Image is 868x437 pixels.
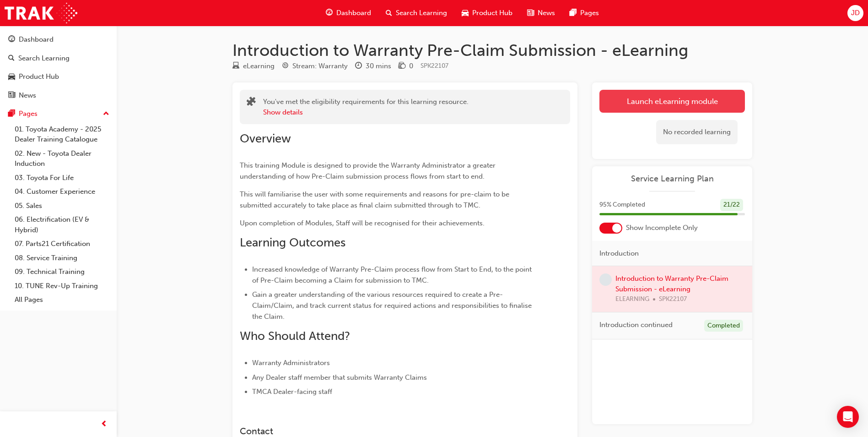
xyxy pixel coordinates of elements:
[11,237,113,251] a: 07. Parts21 Certification
[472,8,512,18] span: Product Hub
[599,90,745,113] a: Launch eLearning module
[326,7,333,19] span: guage-icon
[396,8,447,18] span: Search Learning
[851,8,860,18] span: JD
[336,8,371,18] span: Dashboard
[11,293,113,307] a: All Pages
[101,419,108,430] span: prev-icon
[570,7,577,19] span: pages-icon
[562,4,606,22] a: pages-iconPages
[8,110,15,118] span: pages-icon
[720,199,743,211] div: 21 / 22
[19,71,59,82] div: Product Hub
[599,248,639,259] span: Introduction
[580,8,599,18] span: Pages
[599,174,745,184] a: Service Learning Plan
[599,273,612,286] span: learningRecordVerb_NONE-icon
[4,87,113,104] a: News
[656,120,738,144] div: No recorded learning
[355,62,362,71] span: clock-icon
[520,4,562,22] a: news-iconNews
[292,61,348,71] div: Stream: Warranty
[399,62,405,71] span: money-icon
[599,320,673,330] span: Introduction continued
[252,373,427,382] span: Any Dealer staff member that submits Warranty Claims
[240,235,345,250] span: Learning Outcomes
[847,5,863,21] button: JD
[409,61,413,71] div: 0
[11,147,113,171] a: 02. New - Toyota Dealer Induction
[11,199,113,213] a: 05. Sales
[247,98,256,108] span: puzzle-icon
[11,213,113,237] a: 06. Electrification (EV & Hybrid)
[252,388,332,396] span: TMCA Dealer-facing staff
[11,265,113,279] a: 09. Technical Training
[386,7,392,19] span: search-icon
[252,265,534,284] span: Increased knowledge of Warranty Pre-Claim process flow from Start to End, to the point of Pre-Cla...
[11,171,113,185] a: 03. Toyota For Life
[366,61,391,71] div: 30 mins
[837,406,859,428] div: Open Intercom Messenger
[8,92,15,100] span: news-icon
[232,60,275,72] div: Type
[240,190,511,209] span: This will familiarise the user with some requirements and reasons for pre-claim to be submitted a...
[11,251,113,265] a: 08. Service Training
[4,105,113,122] button: Pages
[282,60,348,72] div: Stream
[19,90,36,101] div: News
[263,97,469,117] div: You've met the eligibility requirements for this learning resource.
[318,4,378,22] a: guage-iconDashboard
[399,60,413,72] div: Price
[704,320,743,332] div: Completed
[454,4,520,22] a: car-iconProduct Hub
[240,161,497,180] span: This training Module is designed to provide the Warranty Administrator a greater understanding of...
[252,290,534,321] span: Gain a greater understanding of the various resources required to create a Pre-Claim/Claim, and t...
[527,7,534,19] span: news-icon
[240,426,537,437] h3: Contact
[4,29,113,105] button: DashboardSearch LearningProduct HubNews
[11,279,113,293] a: 10. TUNE Rev-Up Training
[11,122,113,147] a: 01. Toyota Academy - 2025 Dealer Training Catalogue
[232,40,752,60] h1: Introduction to Warranty Pre-Claim Submission - eLearning
[538,8,555,18] span: News
[232,62,239,71] span: learningResourceType_ELEARNING-icon
[282,62,289,71] span: target-icon
[462,7,469,19] span: car-icon
[240,219,485,227] span: Upon completion of Modules, Staff will be recognised for their achievements.
[243,61,275,71] div: eLearning
[19,109,38,119] div: Pages
[421,62,448,70] span: Learning resource code
[8,55,15,63] span: search-icon
[240,131,291,146] span: Overview
[103,108,109,120] span: up-icon
[11,185,113,199] a: 04. Customer Experience
[5,3,77,23] img: Trak
[4,50,113,67] a: Search Learning
[8,36,15,44] span: guage-icon
[240,329,350,343] span: Who Should Attend?
[4,31,113,48] a: Dashboard
[18,53,70,64] div: Search Learning
[355,60,391,72] div: Duration
[252,359,330,367] span: Warranty Administrators
[626,223,698,233] span: Show Incomplete Only
[19,34,54,45] div: Dashboard
[599,200,645,210] span: 95 % Completed
[8,73,15,81] span: car-icon
[263,107,303,118] button: Show details
[378,4,454,22] a: search-iconSearch Learning
[4,68,113,85] a: Product Hub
